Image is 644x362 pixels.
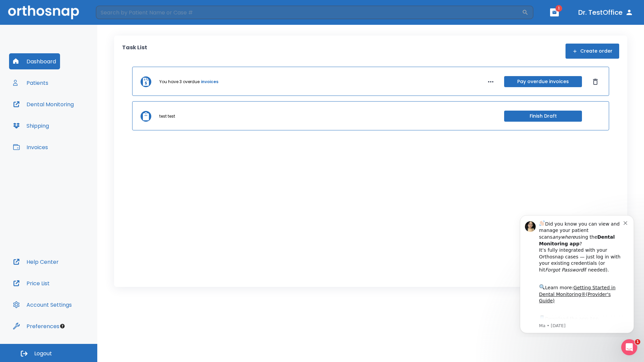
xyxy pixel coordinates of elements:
[9,139,52,155] button: Invoices
[29,107,89,119] a: App Store
[576,6,636,18] button: Dr. TestOffice
[114,10,119,16] button: Dismiss notification
[159,79,200,85] p: You have 3 overdue
[29,105,114,139] div: Download the app: | ​ Let us know if you need help getting started!
[9,75,52,91] button: Patients
[555,5,562,12] span: 1
[9,297,76,313] button: Account Settings
[9,96,78,112] button: Dental Monitoring
[9,254,63,270] button: Help Center
[635,339,640,345] span: 1
[34,350,52,357] span: Logout
[9,318,63,334] button: Preferences
[159,113,175,119] p: test test
[59,323,65,329] div: Tooltip anchor
[201,79,218,85] a: invoices
[504,111,582,122] button: Finish Draft
[8,5,79,19] img: Orthosnap
[29,114,114,120] p: Message from Ma, sent 6w ago
[9,275,54,291] button: Price List
[621,339,637,355] iframe: Intercom live chat
[566,44,619,59] button: Create order
[590,76,601,87] button: Dismiss
[510,209,644,337] iframe: Intercom notifications message
[504,76,582,87] button: Pay overdue invoices
[122,44,147,59] p: Task List
[9,118,53,134] button: Shipping
[96,6,522,19] input: Search by Patient Name or Case #
[9,53,60,69] button: Dashboard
